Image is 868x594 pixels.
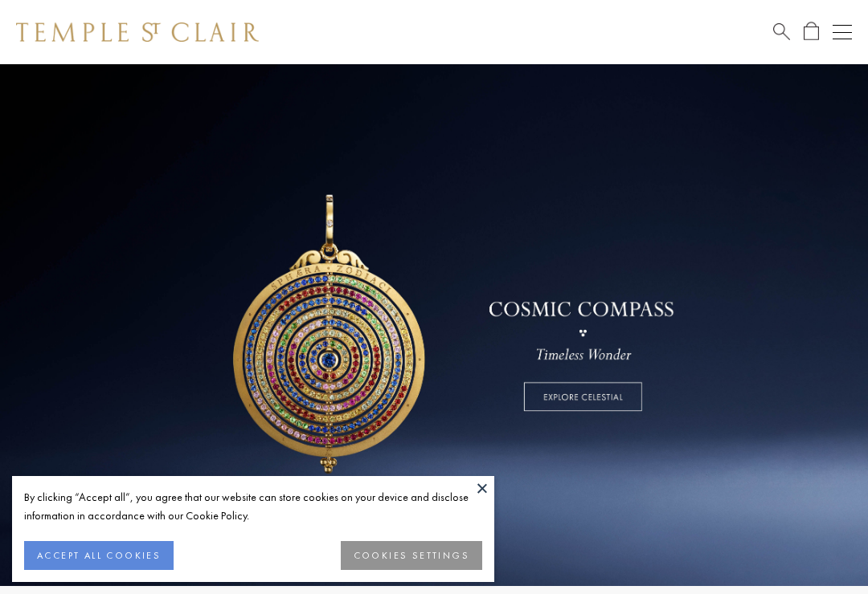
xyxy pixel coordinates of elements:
[24,488,482,525] div: By clicking “Accept all”, you agree that our website can store cookies on your device and disclos...
[24,541,174,570] button: ACCEPT ALL COOKIES
[833,22,852,42] button: Open navigation
[773,22,790,42] a: Search
[341,541,482,570] button: COOKIES SETTINGS
[788,519,852,578] iframe: Gorgias live chat messenger
[804,22,819,42] a: Open Shopping Bag
[16,22,259,42] img: Temple St. Clair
